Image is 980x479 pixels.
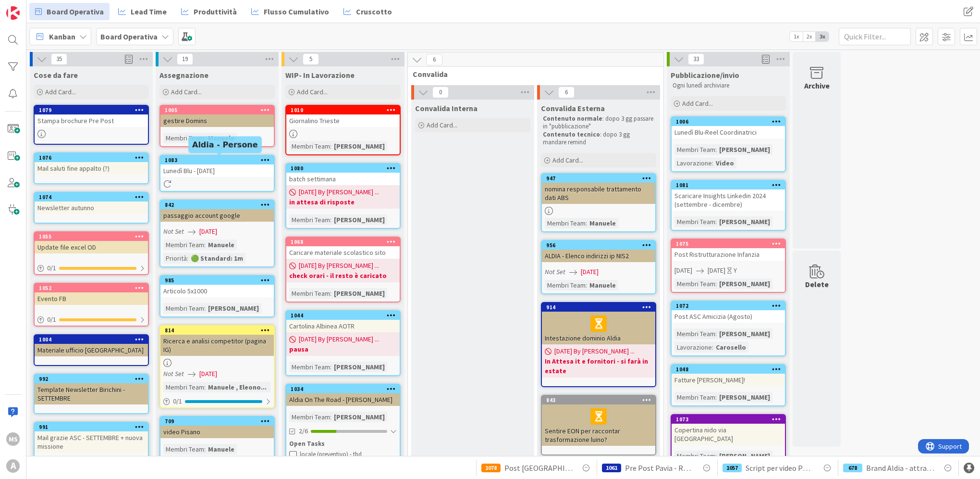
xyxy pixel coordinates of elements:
[543,131,654,147] p: : dopo 3 gg mandare remind
[35,335,148,344] div: 1004
[682,99,713,108] span: Add Card...
[586,280,587,290] span: :
[715,328,717,339] span: :
[35,431,148,453] div: Mail grazie ASC - SETTEMBRE + nuova missione
[330,141,331,151] span: :
[688,53,704,65] span: 33
[35,375,148,404] div: 992Template Newsletter Birichini - SETTEMBRE
[35,153,148,162] div: 1076
[674,278,715,289] div: Membri Team
[432,87,449,98] span: 0
[160,156,274,164] div: 1083
[715,144,717,155] span: :
[546,397,655,403] div: 843
[35,423,148,453] div: 991Mail grazie ASC - SETTEMBRE + nuova missione
[330,362,331,372] span: :
[34,192,149,224] a: 1074Newsletter autunno
[160,417,274,426] div: 709
[206,303,261,314] div: [PERSON_NAME]
[206,133,237,143] div: Manuele
[712,342,713,353] span: :
[672,415,785,445] div: 1073Copertina nido via [GEOGRAPHIC_DATA]
[47,263,56,273] span: 0 / 1
[330,288,331,299] span: :
[35,284,148,292] div: 1052
[286,320,400,332] div: Cartolina Albinea AOTR
[715,392,717,403] span: :
[331,214,387,225] div: [PERSON_NAME]
[35,241,148,253] div: Update file excel OD
[286,164,400,173] div: 1080
[546,242,655,249] div: 956
[286,238,400,246] div: 1068
[35,153,148,175] div: 1076Mail saluti fine appalto (?)
[160,335,274,356] div: Ricerca e analisi competitor (pagina IG)
[300,451,397,458] div: locale (preventivo) - tbd
[286,385,400,393] div: 1034
[192,140,258,149] h5: Aldia - Persone
[542,174,655,183] div: 947
[286,173,400,185] div: batch settimana
[542,174,655,204] div: 947nomina responsabile trattamento dati ABS
[160,326,274,335] div: 814
[676,118,785,125] div: 1006
[672,181,785,211] div: 1081Scaricare Insights Linkedin 2024 (settembre - dicembre)
[541,173,656,232] a: 947nomina responsabile trattamento dati ABSMembri Team:Manuele
[672,126,785,139] div: Lunedì Blu-Reel Coordinatrici
[160,417,274,438] div: 709video Pisano
[160,201,274,209] div: 842
[708,265,725,276] span: [DATE]
[204,444,206,454] span: :
[39,424,148,430] div: 991
[715,216,717,227] span: :
[34,105,149,145] a: 1079Stampa brochure Pre Post
[839,28,911,45] input: Quick Filter...
[291,312,400,319] div: 1044
[673,82,784,89] p: Ogni lunedì archiviare
[285,105,401,155] a: 1010Giornalino TriesteMembri Team:[PERSON_NAME]
[303,53,319,65] span: 5
[713,342,748,353] div: Carosello
[674,265,692,276] span: [DATE]
[676,240,785,247] div: 1075
[35,284,148,305] div: 1052Evento FB
[546,175,655,182] div: 947
[160,156,274,177] div: 1083Lunedì Blu - [DATE]
[34,422,149,462] a: 991Mail grazie ASC - SETTEMBRE + nuova missione
[672,117,785,126] div: 1006
[160,164,274,177] div: Lunedì Blu - [DATE]
[331,141,387,151] div: [PERSON_NAME]
[39,336,148,343] div: 1004
[542,303,655,312] div: 914
[674,216,715,227] div: Membri Team
[187,253,188,264] span: :
[674,328,715,339] div: Membri Team
[717,144,772,155] div: [PERSON_NAME]
[159,70,208,80] span: Assegnazione
[717,451,772,461] div: [PERSON_NAME]
[163,133,204,143] div: Membri Team
[206,444,237,454] div: Manuele
[330,412,331,422] span: :
[289,362,330,372] div: Membri Team
[35,375,148,383] div: 992
[542,396,655,446] div: 843Sentire EON per raccontar trasformazione luino?
[35,193,148,202] div: 1074
[35,193,148,214] div: 1074Newsletter autunno
[413,69,651,79] span: Convalida
[541,240,656,294] a: 956ALDIA - Elenco indirizzi ip NIS2Not Set[DATE]Membri Team:Manuele
[35,106,148,127] div: 1079Stampa brochure Pre Post
[165,277,274,284] div: 985
[581,267,599,277] span: [DATE]
[39,107,148,113] div: 1079
[34,334,149,366] a: 1004Materiale ufficio [GEOGRAPHIC_DATA]
[289,344,397,354] b: pausa
[163,253,187,264] div: Priorità
[672,365,785,374] div: 1048
[843,464,862,472] div: 678
[112,3,172,20] a: Lead Time
[356,6,392,17] span: Cruscotto
[715,278,717,289] span: :
[289,271,397,280] b: check orari - il resto è caricato
[674,158,712,168] div: Lavorazione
